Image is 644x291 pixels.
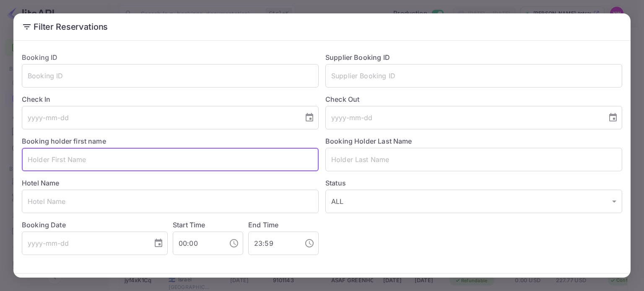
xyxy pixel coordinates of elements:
[248,232,298,255] input: hh:mm
[325,148,622,171] input: Holder Last Name
[325,94,622,104] label: Check Out
[325,64,622,88] input: Supplier Booking ID
[301,235,318,252] button: Choose time, selected time is 11:59 PM
[22,179,60,187] label: Hotel Name
[150,235,167,252] button: Choose date
[301,109,318,126] button: Choose date
[22,53,58,62] label: Booking ID
[22,64,319,88] input: Booking ID
[173,221,205,229] label: Start Time
[173,232,222,255] input: hh:mm
[325,106,601,129] input: yyyy-mm-dd
[22,148,319,171] input: Holder First Name
[325,137,412,145] label: Booking Holder Last Name
[226,235,242,252] button: Choose time, selected time is 12:00 AM
[22,106,298,129] input: yyyy-mm-dd
[605,109,621,126] button: Choose date
[325,190,622,213] div: ALL
[22,220,168,230] label: Booking Date
[325,53,390,62] label: Supplier Booking ID
[22,94,319,104] label: Check In
[22,137,106,145] label: Booking holder first name
[248,221,278,229] label: End Time
[22,232,147,255] input: yyyy-mm-dd
[325,178,622,188] label: Status
[13,13,631,40] h2: Filter Reservations
[22,190,319,213] input: Hotel Name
